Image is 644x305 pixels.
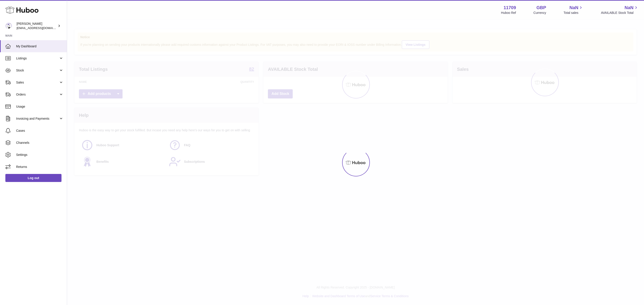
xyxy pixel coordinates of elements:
[536,5,546,11] strong: GBP
[16,141,64,145] span: Channels
[16,68,59,73] span: Stock
[504,5,516,11] strong: 11709
[16,56,59,61] span: Listings
[569,5,578,11] span: NaN
[501,11,516,15] div: Huboo Ref
[16,104,64,109] span: Usage
[534,11,546,15] div: Currency
[16,117,59,121] span: Invoicing and Payments
[563,5,583,15] a: NaN Total sales
[16,129,64,133] span: Cases
[601,5,639,15] a: NaN AVAILABLE Stock Total
[625,5,633,11] span: NaN
[17,22,57,30] div: [PERSON_NAME]
[16,44,64,48] span: My Dashboard
[5,174,61,182] a: Log out
[5,23,12,29] img: internalAdmin-11709@internal.huboo.com
[16,92,59,97] span: Orders
[601,11,639,15] span: AVAILABLE Stock Total
[16,165,64,169] span: Returns
[16,153,64,157] span: Settings
[16,80,59,85] span: Sales
[563,11,583,15] span: Total sales
[17,26,66,30] span: [EMAIL_ADDRESS][DOMAIN_NAME]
